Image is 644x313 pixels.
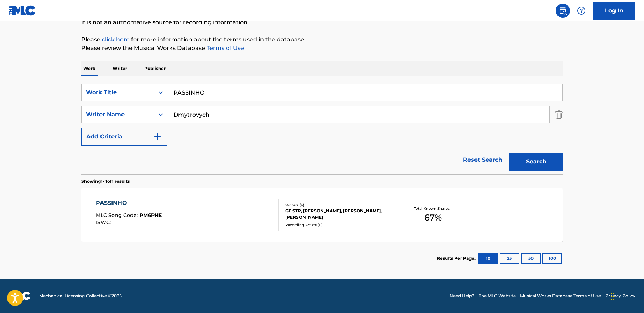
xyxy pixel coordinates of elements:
[39,293,122,299] span: Mechanical Licensing Collective © 2025
[142,61,168,76] p: Publisher
[140,212,162,218] span: PM6PHE
[81,44,563,52] p: Please review the Musical Works Database
[611,286,615,307] div: Drag
[574,4,588,18] div: Help
[205,45,244,51] a: Terms of Use
[96,199,162,207] div: PASSINHO
[424,211,442,224] span: 67 %
[81,84,563,174] form: Search Form
[153,132,162,141] img: 9d2ae6d4665cec9f34b9.svg
[555,106,563,123] img: Delete Criterion
[81,178,130,185] p: Showing 1 - 1 of 1 results
[509,153,563,171] button: Search
[521,253,541,264] button: 50
[520,293,601,299] a: Musical Works Database Terms of Use
[285,222,393,228] div: Recording Artists ( 0 )
[9,5,36,16] img: MLC Logo
[81,18,563,27] p: It is not an authoritative source for recording information.
[86,88,150,97] div: Work Title
[542,253,562,264] button: 100
[479,293,516,299] a: The MLC Website
[81,128,167,146] button: Add Criteria
[285,202,393,208] div: Writers ( 4 )
[96,219,113,226] span: ISWC :
[478,253,498,264] button: 10
[608,279,644,313] iframe: Chat Widget
[285,208,393,221] div: GF STR, [PERSON_NAME], [PERSON_NAME], [PERSON_NAME]
[414,206,452,211] p: Total Known Shares:
[86,110,150,119] div: Writer Name
[593,2,635,20] a: Log In
[559,6,567,15] img: search
[9,292,31,300] img: logo
[102,36,130,43] a: click here
[459,152,506,168] a: Reset Search
[110,61,129,76] p: Writer
[81,61,98,76] p: Work
[577,6,586,15] img: help
[96,212,140,218] span: MLC Song Code :
[81,35,563,44] p: Please for more information about the terms used in the database.
[556,4,570,18] a: Public Search
[605,293,635,299] a: Privacy Policy
[450,293,474,299] a: Need Help?
[500,253,519,264] button: 25
[437,255,477,262] p: Results Per Page:
[81,188,563,242] a: PASSINHOMLC Song Code:PM6PHEISWC:Writers (4)GF STR, [PERSON_NAME], [PERSON_NAME], [PERSON_NAME]Re...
